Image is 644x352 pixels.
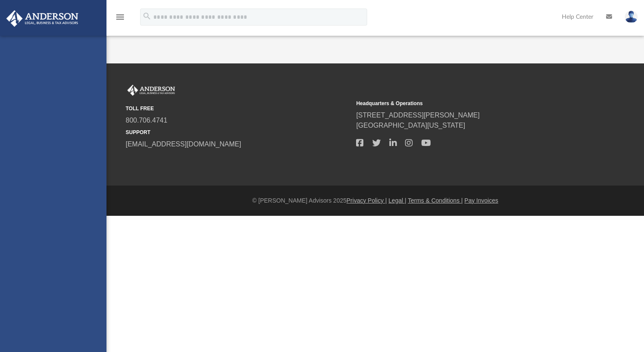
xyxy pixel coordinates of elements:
a: 800.706.4741 [126,117,167,124]
i: search [142,11,152,21]
a: [GEOGRAPHIC_DATA][US_STATE] [356,122,465,129]
a: Pay Invoices [464,197,498,204]
img: User Pic [625,11,638,23]
i: menu [115,12,125,22]
a: [EMAIL_ADDRESS][DOMAIN_NAME] [126,140,241,148]
small: SUPPORT [126,129,350,136]
a: Terms & Conditions | [408,197,463,204]
a: Legal | [388,197,406,204]
img: Anderson Advisors Platinum Portal [126,85,177,96]
img: Anderson Advisors Platinum Portal [4,10,81,27]
a: menu [115,16,125,22]
div: © [PERSON_NAME] Advisors 2025 [106,196,644,205]
a: [STREET_ADDRESS][PERSON_NAME] [356,112,480,119]
small: Headquarters & Operations [356,100,581,107]
a: Privacy Policy | [347,197,387,204]
small: TOLL FREE [126,105,350,112]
